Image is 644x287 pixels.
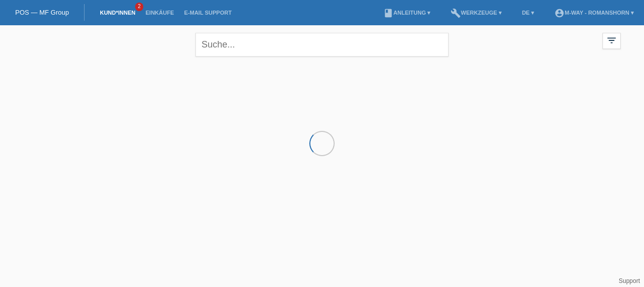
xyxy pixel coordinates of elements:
input: Suche... [195,33,449,57]
a: account_circlem-way - Romanshorn ▾ [549,10,639,16]
i: filter_list [606,35,617,46]
a: Einkäufe [140,10,179,16]
a: bookAnleitung ▾ [378,10,435,16]
a: E-Mail Support [179,10,237,16]
a: POS — MF Group [15,9,69,16]
i: account_circle [554,8,565,18]
i: book [383,8,393,18]
a: Kund*innen [95,10,140,16]
i: build [451,8,461,18]
a: buildWerkzeuge ▾ [446,10,507,16]
a: DE ▾ [517,10,539,16]
a: Support [619,277,640,284]
span: 2 [135,3,143,11]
